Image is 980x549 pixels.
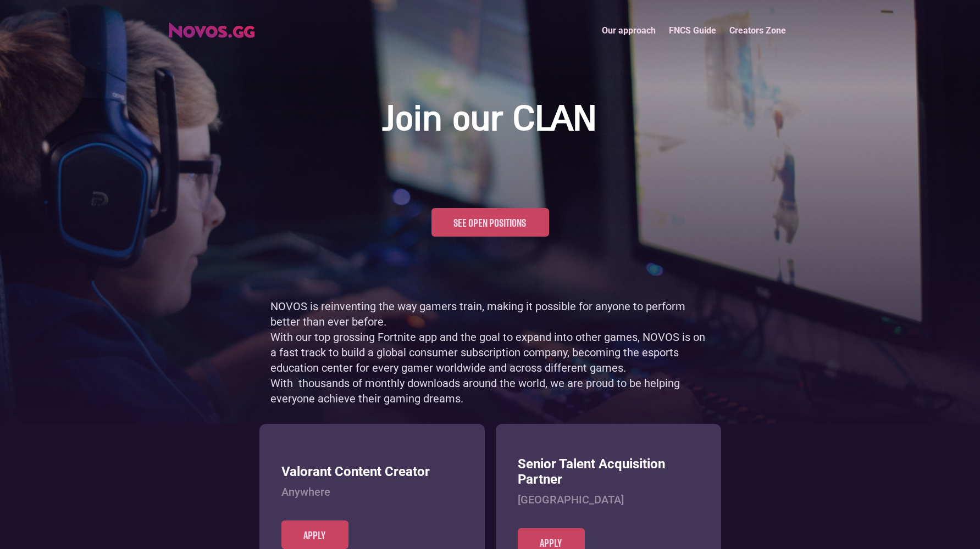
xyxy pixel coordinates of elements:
a: Creators Zone [723,19,793,42]
a: Senior Talent Acquisition Partner[GEOGRAPHIC_DATA] [518,456,699,529]
a: FNCS Guide [662,19,723,42]
a: Apply [281,520,348,549]
a: Our approach [595,19,662,42]
h4: [GEOGRAPHIC_DATA] [518,493,699,506]
a: Valorant Content CreatorAnywhere [281,464,463,520]
h3: Valorant Content Creator [281,464,463,480]
h4: Anywhere [281,485,463,498]
a: See open positions [431,208,549,237]
p: NOVOS is reinventing the way gamers train, making it possible for anyone to perform better than e... [270,299,710,406]
h3: Senior Talent Acquisition Partner [518,456,699,488]
h1: Join our CLAN [384,99,597,142]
